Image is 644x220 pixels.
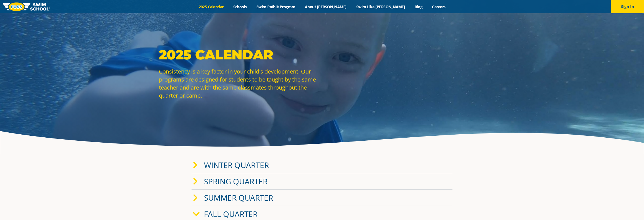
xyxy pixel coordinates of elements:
a: Spring Quarter [204,176,268,187]
p: Consistency is a key factor in your child's development. Our programs are designed for students t... [159,67,319,99]
a: Winter Quarter [204,160,269,170]
a: About [PERSON_NAME] [300,4,352,9]
img: FOSS Swim School Logo [3,2,50,11]
a: Fall Quarter [204,209,258,219]
a: Swim Like [PERSON_NAME] [351,4,410,9]
strong: 2025 Calendar [159,47,273,63]
a: Summer Quarter [204,192,273,203]
a: 2025 Calendar [194,4,228,9]
a: Schools [228,4,252,9]
a: Swim Path® Program [252,4,300,9]
a: Blog [410,4,427,9]
a: Careers [427,4,450,9]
